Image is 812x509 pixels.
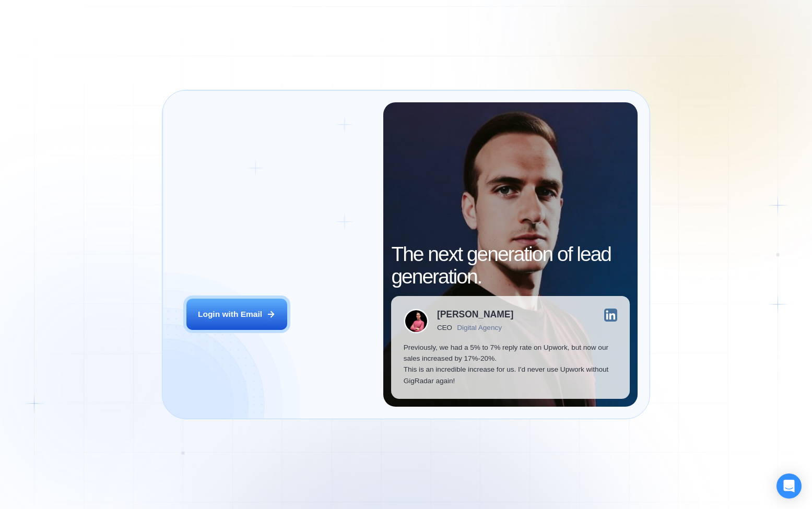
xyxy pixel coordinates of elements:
[776,474,802,499] div: Open Intercom Messenger
[457,324,502,332] div: Digital Agency
[391,243,629,288] h2: The next generation of lead generation.
[437,310,513,319] div: [PERSON_NAME]
[198,309,262,319] div: Login with Email
[404,342,618,387] p: Previously, we had a 5% to 7% reply rate on Upwork, but now our sales increased by 17%-20%. This ...
[437,324,452,332] div: CEO
[186,299,287,330] button: Login with Email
